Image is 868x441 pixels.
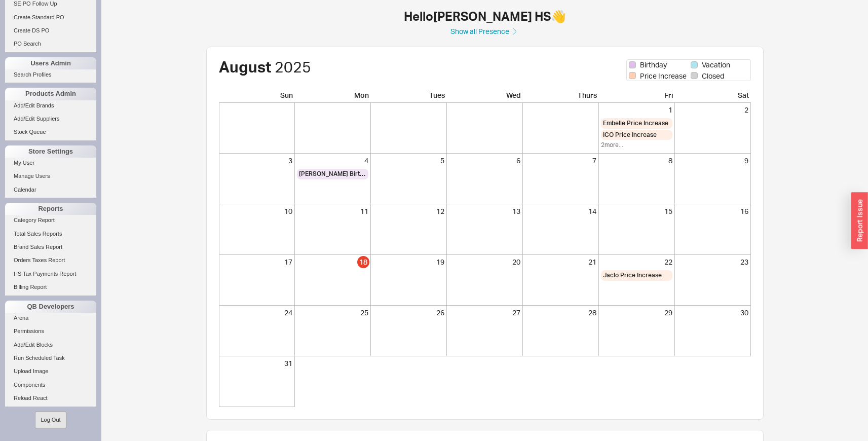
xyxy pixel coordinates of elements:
[219,90,295,103] div: Sun
[297,308,368,318] div: 25
[373,156,444,166] div: 5
[5,326,96,337] a: Permissions
[525,206,596,216] div: 14
[603,119,668,128] span: Embelle Price Increase
[5,25,96,36] a: Create DS PO
[5,88,96,100] div: Products Admin
[449,308,520,318] div: 27
[677,206,748,216] div: 16
[357,256,369,268] div: 18
[5,380,96,390] a: Components
[35,412,66,428] button: Log Out
[297,156,368,166] div: 4
[599,90,675,103] div: Fri
[447,90,523,103] div: Wed
[675,90,751,103] div: Sat
[5,127,96,137] a: Stock Queue
[5,393,96,403] a: Reload React
[702,71,724,81] span: Closed
[5,145,96,158] div: Store Settings
[219,57,271,76] span: August
[373,308,444,318] div: 26
[449,206,520,216] div: 13
[603,131,657,139] span: ICO Price Increase
[601,206,672,216] div: 15
[525,156,596,166] div: 7
[525,257,596,267] div: 21
[5,255,96,266] a: Orders Taxes Report
[5,366,96,377] a: Upload Image
[601,257,672,267] div: 22
[5,269,96,279] a: HS Tax Payments Report
[5,215,96,226] a: Category Report
[275,57,311,76] span: 2025
[5,301,96,313] div: QB Developers
[525,308,596,318] div: 28
[5,353,96,363] a: Run Scheduled Task
[166,10,804,22] h1: Hello [PERSON_NAME] HS 👋
[5,313,96,323] a: Arena
[5,100,96,111] a: Add/Edit Brands
[373,206,444,216] div: 12
[677,308,748,318] div: 30
[5,171,96,181] a: Manage Users
[449,156,520,166] div: 6
[640,71,687,81] span: Price Increase
[601,308,672,318] div: 29
[603,271,662,280] span: Jaclo Price Increase
[5,185,96,195] a: Calendar
[373,257,444,267] div: 19
[221,206,292,216] div: 10
[601,141,672,150] div: 2 more...
[677,257,748,267] div: 23
[601,156,672,166] div: 8
[5,69,96,80] a: Search Profiles
[5,12,96,23] a: Create Standard PO
[677,156,748,166] div: 9
[640,60,667,70] span: Birthday
[221,358,292,369] div: 31
[221,156,292,166] div: 3
[299,170,366,178] span: [PERSON_NAME] Birthday
[5,203,96,215] div: Reports
[702,60,730,70] span: Vacation
[5,229,96,239] a: Total Sales Reports
[221,308,292,318] div: 24
[523,90,599,103] div: Thurs
[677,105,748,115] div: 2
[5,340,96,350] a: Add/Edit Blocks
[5,242,96,252] a: Brand Sales Report
[5,158,96,168] a: My User
[5,282,96,292] a: Billing Report
[5,39,96,49] a: PO Search
[166,26,804,36] a: Show all Presence
[297,206,368,216] div: 11
[221,257,292,267] div: 17
[5,57,96,69] div: Users Admin
[449,257,520,267] div: 20
[371,90,447,103] div: Tues
[5,114,96,124] a: Add/Edit Suppliers
[601,105,672,115] div: 1
[295,90,371,103] div: Mon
